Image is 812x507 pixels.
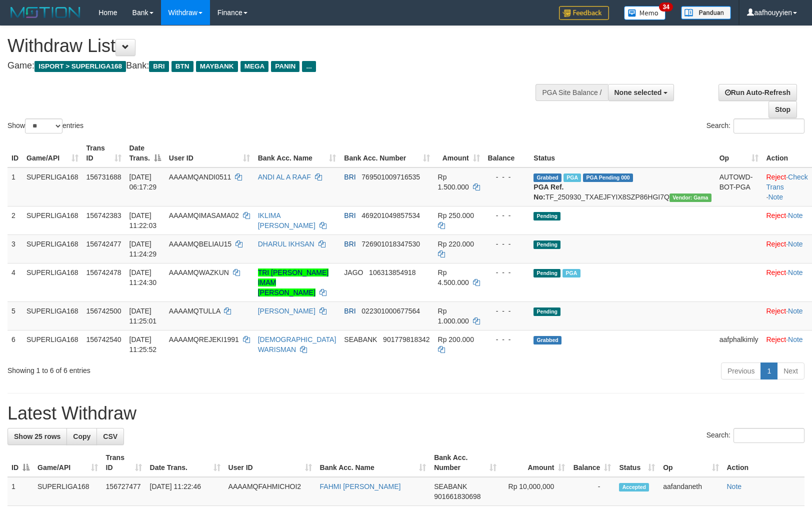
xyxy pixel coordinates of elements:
span: MAYBANK [196,61,238,72]
span: Rp 4.500.000 [438,268,469,286]
td: SUPERLIGA168 [33,477,102,506]
td: AAAAMQFAHMICHOI2 [224,477,316,506]
span: AAAAMQANDI0511 [169,173,231,181]
span: Copy 901661830698 to clipboard [434,492,480,500]
span: AAAAMQBELIAU15 [169,240,231,248]
span: Copy 726901018347530 to clipboard [361,240,420,248]
td: SUPERLIGA168 [22,234,82,263]
th: ID [7,139,22,167]
div: - - - [488,172,526,182]
td: SUPERLIGA168 [22,263,82,301]
th: Amount: activate to sort column ascending [500,448,569,477]
span: 156742477 [86,240,121,248]
td: · [762,206,812,234]
input: Search: [733,118,804,133]
span: [DATE] 11:25:01 [129,307,157,325]
td: SUPERLIGA168 [22,206,82,234]
img: panduan.png [681,6,731,19]
th: Date Trans.: activate to sort column descending [125,139,165,167]
th: Status [529,139,715,167]
span: Vendor URL: https://trx31.1velocity.biz [669,193,711,202]
span: Copy 022301000677564 to clipboard [361,307,420,315]
a: Show 25 rows [7,428,67,445]
span: AAAAMQWAZKUN [169,268,229,276]
span: [DATE] 11:24:30 [129,268,157,286]
span: Copy [73,432,90,440]
td: · [762,330,812,358]
span: 156742500 [86,307,121,315]
a: Previous [721,362,761,379]
span: PANIN [271,61,299,72]
img: MOTION_logo.png [7,5,83,20]
div: PGA Site Balance / [535,84,607,101]
a: [DEMOGRAPHIC_DATA] WARISMAN [258,335,336,353]
td: - [569,477,615,506]
th: User ID: activate to sort column ascending [165,139,254,167]
th: Status: activate to sort column ascending [615,448,659,477]
div: - - - [488,267,526,277]
td: TF_250930_TXAEJFYIX8SZP86HGI7Q [529,167,715,206]
th: Date Trans.: activate to sort column ascending [146,448,224,477]
th: Op: activate to sort column ascending [715,139,762,167]
td: · [762,234,812,263]
button: None selected [608,84,674,101]
span: [DATE] 11:25:52 [129,335,157,353]
span: PGA Pending [583,173,633,182]
span: CSV [103,432,117,440]
span: Rp 250.000 [438,211,474,219]
th: Action [762,139,812,167]
span: None selected [614,88,662,96]
span: Rp 1.000.000 [438,307,469,325]
span: ISPORT > SUPERLIGA168 [34,61,126,72]
span: JAGO [344,268,363,276]
td: aafphalkimly [715,330,762,358]
div: Showing 1 to 6 of 6 entries [7,361,331,375]
a: Reject [766,268,786,276]
a: Stop [768,101,797,118]
span: BRI [344,307,355,315]
td: · · [762,167,812,206]
th: Balance [484,139,530,167]
h4: Game: Bank: [7,61,531,71]
a: Reject [766,335,786,343]
a: Note [788,240,803,248]
th: Op: activate to sort column ascending [659,448,722,477]
td: 4 [7,263,22,301]
a: Next [777,362,804,379]
a: Note [768,193,783,201]
td: SUPERLIGA168 [22,330,82,358]
span: BTN [171,61,193,72]
th: ID: activate to sort column descending [7,448,33,477]
span: Marked by aafsengchandara [562,269,580,277]
span: 156731688 [86,173,121,181]
span: BRI [344,211,355,219]
a: 1 [760,362,777,379]
span: [DATE] 06:17:29 [129,173,157,191]
span: AAAAMQREJEKI1991 [169,335,239,343]
span: Copy 901779818342 to clipboard [383,335,429,343]
span: 156742540 [86,335,121,343]
a: IKLIMA [PERSON_NAME] [258,211,315,229]
span: Pending [533,240,560,249]
span: BRI [149,61,168,72]
img: Feedback.jpg [559,6,609,20]
span: AAAAMQIMASAMA02 [169,211,239,219]
th: Action [723,448,805,477]
td: AUTOWD-BOT-PGA [715,167,762,206]
td: 5 [7,301,22,330]
span: Copy 469201049857534 to clipboard [361,211,420,219]
span: Grabbed [533,336,561,344]
td: 6 [7,330,22,358]
td: Rp 10,000,000 [500,477,569,506]
a: Check Trans [766,173,808,191]
th: Amount: activate to sort column ascending [434,139,484,167]
th: Bank Acc. Number: activate to sort column ascending [430,448,500,477]
a: Note [788,335,803,343]
label: Search: [706,118,804,133]
th: Bank Acc. Number: activate to sort column ascending [340,139,433,167]
a: CSV [96,428,124,445]
div: - - - [488,306,526,316]
span: Rp 220.000 [438,240,474,248]
div: - - - [488,334,526,344]
span: 156742383 [86,211,121,219]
